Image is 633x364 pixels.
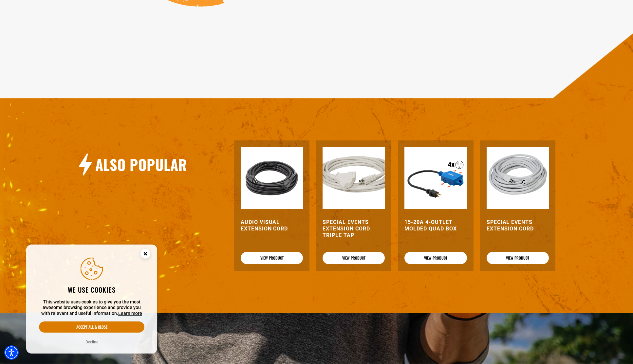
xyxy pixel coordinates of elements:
[487,219,549,232] a: Special Events Extension Cord
[134,245,157,265] button: Close this option
[39,285,144,294] h2: We use cookies
[241,147,303,209] img: black
[404,219,467,232] a: 15-20A 4-Outlet Molded Quad Box
[323,147,385,209] img: white
[487,252,549,264] a: View Product
[95,155,187,174] h2: Also Popular
[241,219,303,232] a: Audio Visual Extension Cord
[4,345,19,360] div: Accessibility Menu
[404,252,467,264] a: View Product
[404,147,467,209] img: 15-20A 4-Outlet Molded Quad Box
[84,339,100,345] button: Decline
[241,252,303,264] a: View Product
[487,147,549,209] img: white
[39,321,144,333] button: Accept all & close
[118,311,142,316] a: This website uses cookies to give you the most awesome browsing experience and provide you with r...
[26,245,157,354] aside: Cookie Consent
[323,219,385,239] a: Special Events Extension Cord Triple Tap
[39,299,144,317] p: This website uses cookies to give you the most awesome browsing experience and provide you with r...
[323,252,385,264] a: View Product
